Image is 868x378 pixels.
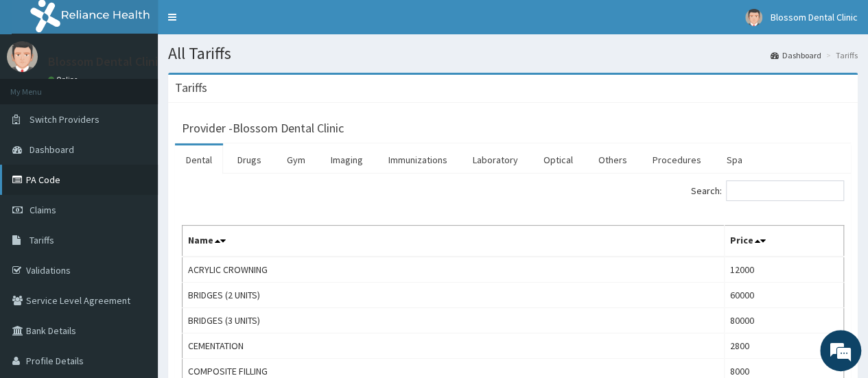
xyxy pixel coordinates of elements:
a: Immunizations [377,145,458,174]
a: Laboratory [462,145,529,174]
h1: All Tariffs [168,45,858,62]
p: Blossom Dental Clinic [48,56,164,68]
div: Chat with us now [71,77,231,95]
img: User Image [745,9,762,26]
td: 60000 [725,283,844,308]
span: Dashboard [30,143,74,156]
a: Dental [175,145,223,174]
td: 12000 [725,257,844,283]
a: Drugs [226,145,272,174]
td: 2800 [725,333,844,359]
li: Tariffs [823,49,858,61]
span: Blossom Dental Clinic [771,11,858,23]
textarea: Type your message and hit 'Enter' [7,241,261,289]
th: Price [725,226,844,257]
input: Search: [726,180,844,201]
th: Name [183,226,725,257]
a: Online [48,75,81,84]
label: Search: [691,180,844,201]
td: BRIDGES (2 UNITS) [183,283,725,308]
span: Claims [30,204,56,216]
td: CEMENTATION [183,333,725,359]
span: Switch Providers [30,113,99,126]
div: Minimize live chat window [225,7,258,40]
a: Others [587,145,638,174]
h3: Tariffs [175,82,207,94]
a: Gym [276,145,316,174]
a: Spa [716,145,753,174]
span: Tariffs [30,234,54,246]
span: We're online! [80,106,189,244]
h3: Provider - Blossom Dental Clinic [182,122,344,134]
td: ACRYLIC CROWNING [183,257,725,283]
a: Optical [532,145,584,174]
img: User Image [7,41,38,72]
a: Dashboard [771,49,821,61]
td: BRIDGES (3 UNITS) [183,308,725,333]
img: d_794563401_company_1708531726252_794563401 [25,69,56,103]
a: Procedures [642,145,712,174]
td: 80000 [725,308,844,333]
a: Imaging [320,145,374,174]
